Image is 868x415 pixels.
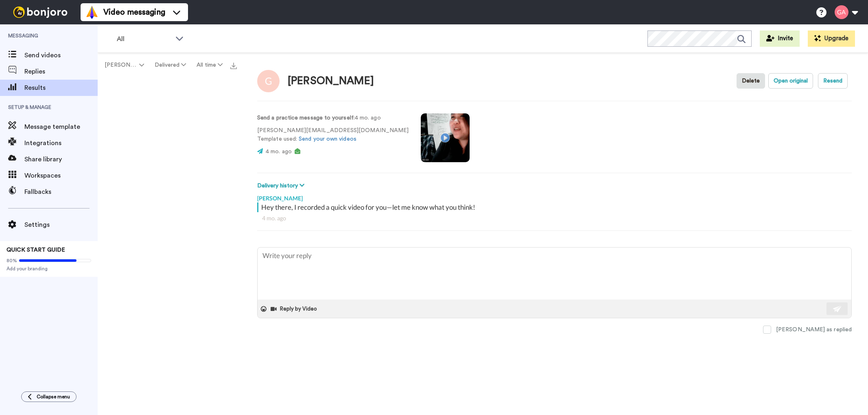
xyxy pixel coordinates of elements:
span: Collapse menu [37,393,70,400]
img: bj-logo-header-white.svg [10,7,71,18]
img: Image of Gilda [257,70,280,92]
a: Send your own videos [299,136,356,142]
img: export.svg [230,63,237,69]
div: [PERSON_NAME] [288,75,374,87]
button: Reply by Video [270,303,319,315]
span: Fallbacks [24,187,98,197]
p: : 4 mo. ago [257,114,409,122]
div: [PERSON_NAME] as replied [776,326,852,334]
span: 80% [7,257,17,264]
span: All [117,34,171,44]
div: [PERSON_NAME] [257,190,852,202]
span: 4 mo. ago [266,149,292,154]
button: Upgrade [808,30,855,47]
span: Share library [24,154,98,164]
button: Delivery history [257,181,307,190]
img: send-white.svg [833,306,842,312]
button: Invite [760,30,800,47]
span: Integrations [24,138,98,148]
button: Delivered [149,58,191,72]
span: Add your branding [7,265,91,272]
span: [PERSON_NAME] [105,61,138,69]
button: Delete [737,73,765,89]
span: Settings [24,220,98,230]
div: 4 mo. ago [262,214,847,222]
span: Message template [24,122,98,132]
button: Open original [768,73,813,89]
strong: Send a practice message to yourself [257,115,354,121]
div: Hey there, I recorded a quick video for you—let me know what you think! [261,202,850,212]
span: Send videos [24,50,98,60]
button: [PERSON_NAME] [99,58,149,72]
span: Results [24,83,98,93]
p: [PERSON_NAME][EMAIL_ADDRESS][DOMAIN_NAME] Template used: [257,126,409,143]
button: Export all results that match these filters now. [228,59,239,71]
span: Replies [24,67,98,76]
img: vm-color.svg [85,6,98,19]
button: Collapse menu [21,391,77,402]
span: QUICK START GUIDE [7,247,65,253]
span: Video messaging [103,7,165,18]
span: Workspaces [24,171,98,180]
button: Resend [818,73,848,89]
button: All time [191,58,228,72]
